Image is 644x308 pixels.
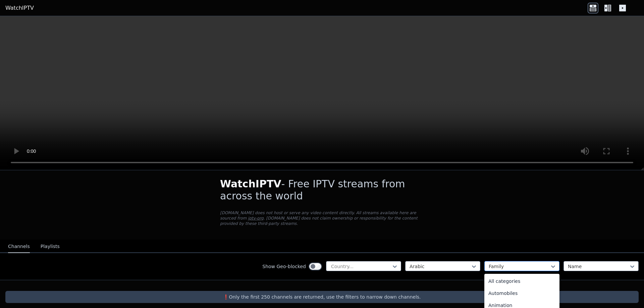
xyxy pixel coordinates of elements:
[220,178,424,202] h1: - Free IPTV streams from across the world
[41,240,60,253] button: Playlists
[248,216,264,221] a: iptv-org
[262,263,306,270] label: Show Geo-blocked
[8,240,30,253] button: Channels
[8,294,636,300] p: ❗️Only the first 250 channels are returned, use the filters to narrow down channels.
[484,287,559,299] div: Automobiles
[5,4,34,12] a: WatchIPTV
[220,178,281,190] span: WatchIPTV
[484,275,559,287] div: All categories
[220,210,424,226] p: [DOMAIN_NAME] does not host or serve any video content directly. All streams available here are s...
